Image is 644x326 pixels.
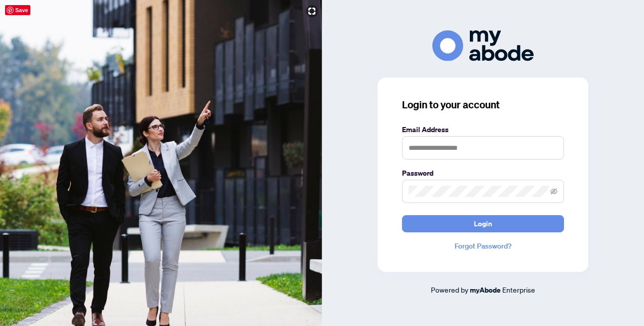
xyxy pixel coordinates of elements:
[402,168,564,179] label: Password
[5,5,30,15] span: Save
[431,285,468,294] span: Powered by
[550,188,557,195] span: eye-invisible
[432,30,534,61] img: ma-logo
[402,124,564,135] label: Email Address
[470,284,501,296] a: myAbode
[402,215,564,232] button: Login
[502,285,535,294] span: Enterprise
[474,216,492,232] span: Login
[402,240,564,252] a: Forgot Password?
[402,98,564,112] h3: Login to your account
